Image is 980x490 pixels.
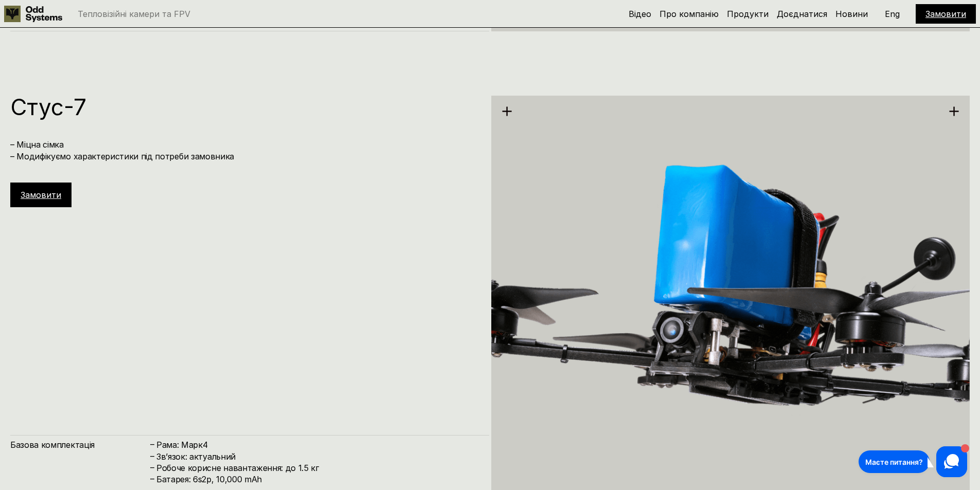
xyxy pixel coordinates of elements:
h4: Зв’язок: актуальний [156,451,479,462]
a: Замовити [925,9,966,19]
h4: Базова комплектація [10,439,149,450]
a: Новини [835,9,868,19]
h4: – [150,473,154,484]
h4: Робоче корисне навантаження: до 1.5 кг [156,462,479,474]
a: Відео [629,9,651,19]
iframe: HelpCrunch [856,444,970,480]
h4: Рама: Марк4 [156,439,479,450]
h1: Стус-7 [10,96,479,118]
h4: – [150,439,154,450]
a: Продукти [727,9,769,19]
a: Доєднатися [777,9,827,19]
h4: – [150,450,154,461]
a: Про компанію [660,9,719,19]
a: Замовити [21,190,61,200]
p: Eng [885,10,900,18]
h4: Батарея: 6s2p, 10,000 mAh [156,474,479,485]
p: Тепловізійні камери та FPV [78,10,190,18]
h4: – [150,462,154,473]
h4: – Міцна сімка – Модифікуємо характеристики під потреби замовника [10,139,479,162]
